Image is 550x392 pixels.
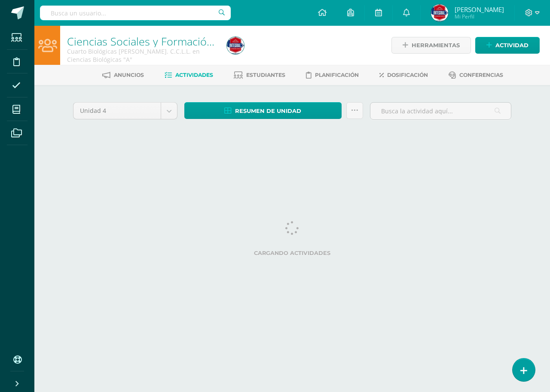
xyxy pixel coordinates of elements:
a: Unidad 4 [73,103,177,119]
h1: Ciencias Sociales y Formación Ciudadana [67,35,217,47]
span: Anuncios [114,72,144,78]
a: Dosificación [379,68,428,82]
span: Resumen de unidad [235,103,301,119]
input: Busca la actividad aquí... [370,103,511,119]
a: Estudiantes [234,68,285,82]
span: [PERSON_NAME] [455,5,504,14]
a: Actividades [165,68,213,82]
span: Unidad 4 [80,103,154,119]
a: Resumen de unidad [184,102,342,119]
span: Conferencias [459,72,503,78]
span: Dosificación [387,72,428,78]
span: Planificación [315,72,359,78]
a: Herramientas [391,37,471,54]
span: Herramientas [412,37,460,53]
a: Anuncios [102,68,144,82]
a: Ciencias Sociales y Formación Ciudadana [67,34,268,49]
div: Cuarto Biológicas Bach. C.C.L.L. en Ciencias Biológicas 'A' [67,47,217,64]
a: Conferencias [449,68,503,82]
span: Actividad [495,37,529,53]
span: Actividades [175,72,213,78]
a: Actividad [475,37,540,54]
span: Mi Perfil [455,13,504,20]
label: Cargando actividades [73,250,511,256]
input: Busca un usuario... [40,6,231,20]
span: Estudiantes [246,72,285,78]
a: Planificación [306,68,359,82]
img: 9479b67508c872087c746233754dda3e.png [431,4,448,21]
img: 9479b67508c872087c746233754dda3e.png [227,37,244,54]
